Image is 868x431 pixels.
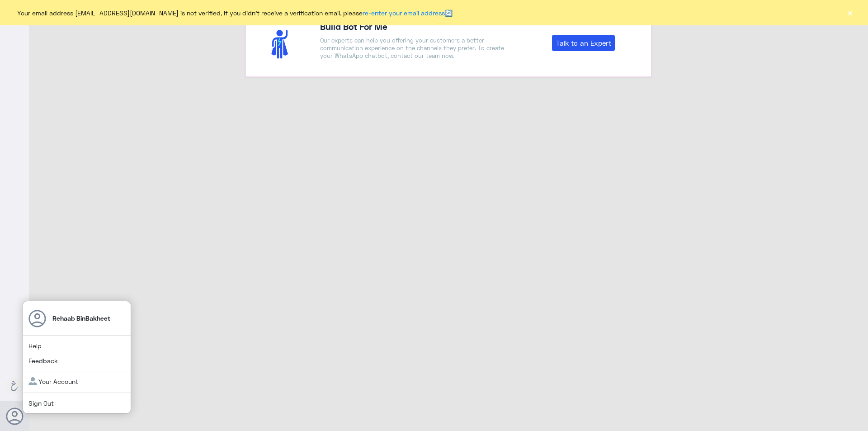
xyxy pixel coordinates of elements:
[320,19,509,33] h4: Build Bot For Me
[17,8,453,18] span: Your email address [EMAIL_ADDRESS][DOMAIN_NAME] is not verified, if you didn't receive a verifica...
[363,9,445,17] a: re-enter your email address
[28,399,54,407] a: Sign Out
[52,313,110,323] p: Rehaab BinBakheet
[28,357,58,365] a: Feedback
[28,342,42,350] a: Help
[6,407,23,425] button: Avatar
[320,37,509,60] p: Our experts can help you offering your customers a better communication experience on the channel...
[28,378,78,385] a: Your Account
[552,35,615,51] a: Talk to an Expert
[845,8,854,17] button: ×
